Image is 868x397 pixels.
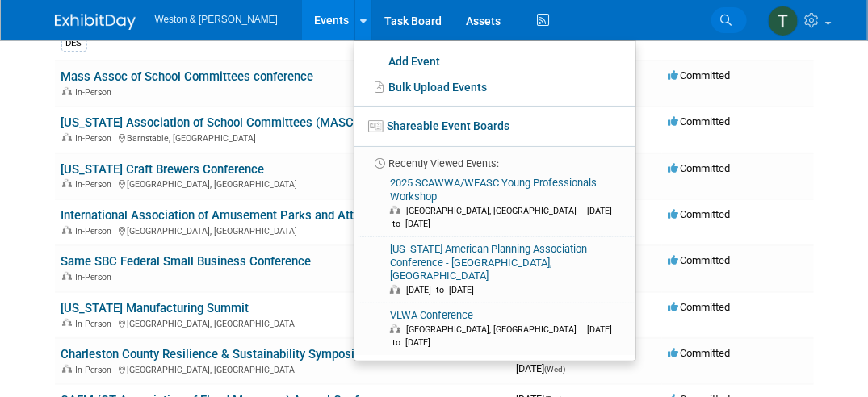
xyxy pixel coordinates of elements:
[517,362,566,374] span: [DATE]
[61,162,265,177] a: [US_STATE] Craft Brewers Conference
[359,171,629,236] a: 2025 SCAWWA/WEASC Young Professionals Workshop [GEOGRAPHIC_DATA], [GEOGRAPHIC_DATA] [DATE] to [DATE]
[61,316,504,329] div: [GEOGRAPHIC_DATA], [GEOGRAPHIC_DATA]
[76,87,117,98] span: In-Person
[545,365,566,374] span: (Wed)
[669,162,731,174] span: Committed
[61,224,504,236] div: [GEOGRAPHIC_DATA], [GEOGRAPHIC_DATA]
[76,365,117,375] span: In-Person
[354,74,635,100] a: Bulk Upload Events
[61,362,504,375] div: [GEOGRAPHIC_DATA], [GEOGRAPHIC_DATA]
[76,319,117,329] span: In-Person
[61,131,504,144] div: Barnstable, [GEOGRAPHIC_DATA]
[61,115,423,130] a: [US_STATE] Association of School Committees (MASC) Conference
[62,179,72,187] img: In-Person Event
[354,146,635,171] li: Recently Viewed Events:
[406,285,482,295] span: [DATE] to [DATE]
[359,237,629,303] a: [US_STATE] American Planning Association Conference - [GEOGRAPHIC_DATA], [GEOGRAPHIC_DATA] [DATE]...
[768,6,799,36] img: Tiffanie Knobloch
[669,69,731,81] span: Committed
[669,208,731,220] span: Committed
[62,365,72,373] img: In-Person Event
[61,69,314,84] a: Mass Assoc of School Committees conference
[62,133,72,141] img: In-Person Event
[76,272,117,282] span: In-Person
[368,120,384,132] img: seventboard-3.png
[61,254,312,269] a: Same SBC Federal Small Business Conference
[76,226,117,236] span: In-Person
[354,111,635,140] a: Shareable Event Boards
[62,226,72,234] img: In-Person Event
[669,347,731,359] span: Committed
[406,206,585,216] span: [GEOGRAPHIC_DATA], [GEOGRAPHIC_DATA]
[354,47,635,74] a: Add Event
[62,87,72,95] img: In-Person Event
[76,179,117,190] span: In-Person
[61,208,473,223] a: International Association of Amusement Parks and Attractions (IAAPA) Expo
[669,301,731,313] span: Committed
[669,115,731,127] span: Committed
[61,177,504,190] div: [GEOGRAPHIC_DATA], [GEOGRAPHIC_DATA]
[155,14,278,25] span: Weston & [PERSON_NAME]
[62,319,72,327] img: In-Person Event
[61,301,249,316] a: [US_STATE] Manufacturing Summit
[62,272,72,280] img: In-Person Event
[61,36,87,51] div: DES
[669,254,731,266] span: Committed
[76,133,117,144] span: In-Person
[61,347,372,361] a: Charleston County Resilience & Sustainability Symposium
[55,14,136,30] img: ExhibitDay
[359,303,629,355] a: VLWA Conference [GEOGRAPHIC_DATA], [GEOGRAPHIC_DATA] [DATE] to [DATE]
[390,206,612,229] span: [DATE] to [DATE]
[406,324,585,335] span: [GEOGRAPHIC_DATA], [GEOGRAPHIC_DATA]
